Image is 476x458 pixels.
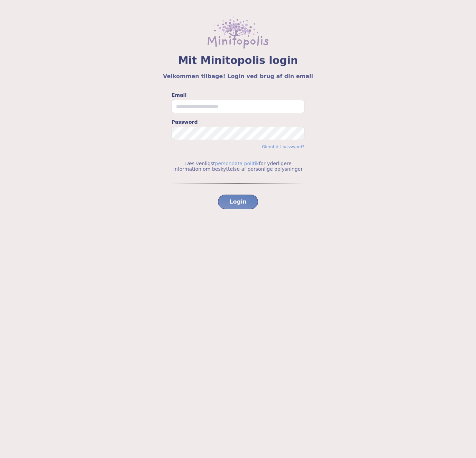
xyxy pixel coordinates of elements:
span: Mit Minitopolis login [17,54,459,67]
label: Email [172,92,304,99]
h5: Velkommen tilbage! Login ved brug af din email [17,72,459,81]
a: Glemt dit password? [262,144,304,149]
p: Læs venligst for yderligere information om beskyttelse af personlige oplysninger [172,161,304,172]
button: Login [218,195,258,209]
span: Login [229,198,247,206]
a: persondata politik [215,161,259,166]
label: Password [172,119,304,125]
